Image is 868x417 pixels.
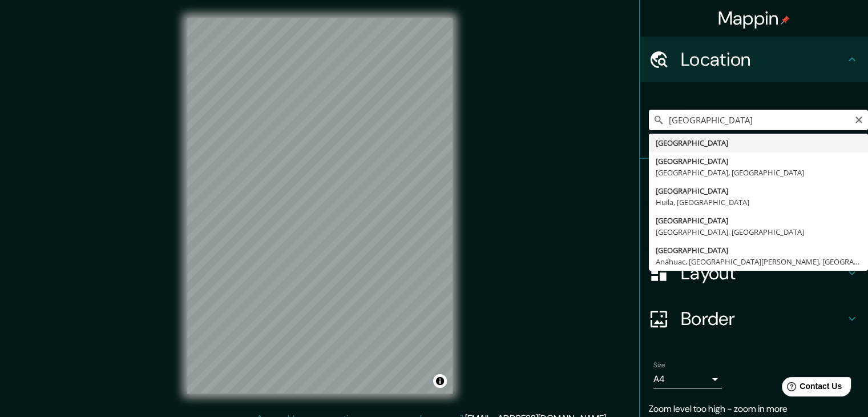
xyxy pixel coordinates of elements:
h4: Border [681,307,845,330]
iframe: Help widget launcher [766,372,855,404]
div: Pins [640,159,868,205]
div: [GEOGRAPHIC_DATA], [GEOGRAPHIC_DATA] [656,226,861,238]
div: Huila, [GEOGRAPHIC_DATA] [656,197,861,208]
div: [GEOGRAPHIC_DATA] [656,215,861,226]
div: [GEOGRAPHIC_DATA] [656,155,861,167]
img: pin-icon.png [781,15,790,25]
canvas: Map [187,18,453,394]
h4: Layout [681,262,845,284]
button: Clear [854,114,863,125]
div: Border [640,296,868,342]
div: [GEOGRAPHIC_DATA] [656,244,861,256]
h4: Location [681,48,845,71]
label: Size [653,360,665,370]
h4: Mappin [718,7,790,30]
div: Location [640,37,868,82]
div: Layout [640,250,868,296]
div: [GEOGRAPHIC_DATA] [656,185,861,197]
button: Toggle attribution [433,374,447,388]
p: Zoom level too high - zoom in more [649,402,859,416]
div: Anáhuac, [GEOGRAPHIC_DATA][PERSON_NAME], [GEOGRAPHIC_DATA] [656,256,861,267]
input: Pick your city or area [649,110,868,130]
div: Style [640,205,868,250]
div: [GEOGRAPHIC_DATA], [GEOGRAPHIC_DATA] [656,167,861,178]
div: A4 [653,370,722,388]
div: [GEOGRAPHIC_DATA] [656,137,861,149]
